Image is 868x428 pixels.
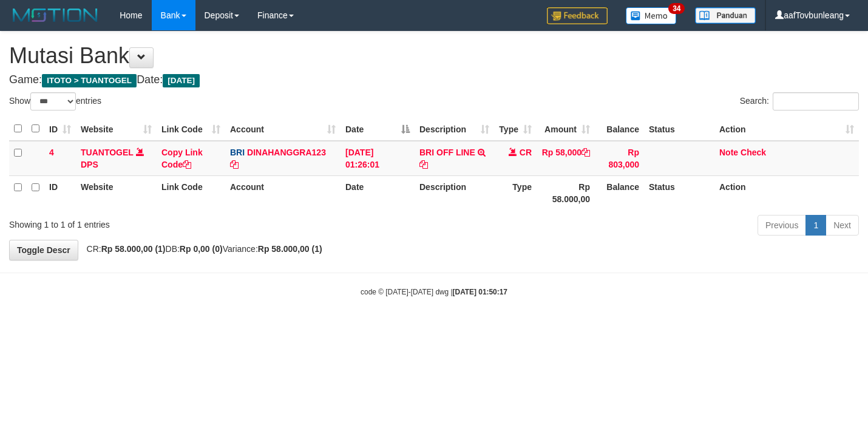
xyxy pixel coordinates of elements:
th: Date: activate to sort column descending [341,117,415,141]
th: Status [644,175,714,210]
th: Account [225,175,341,210]
th: Action [714,175,859,210]
h4: Game: Date: [9,74,859,86]
label: Search: [740,92,859,110]
img: Feedback.jpg [547,7,608,24]
a: BRI OFF LINE [419,148,475,157]
th: Link Code: activate to sort column ascending [157,117,225,141]
span: ITOTO > TUANTOGEL [42,74,137,87]
td: [DATE] 01:26:01 [341,141,415,176]
span: BRI [230,148,245,157]
a: Note [719,148,738,157]
td: Rp 58,000 [537,141,595,176]
th: Website: activate to sort column ascending [76,117,157,141]
select: Showentries [30,92,76,110]
th: Balance [595,175,644,210]
a: Check [741,148,766,157]
strong: Rp 58.000,00 (1) [258,244,322,254]
a: DINAHANGGRA123 [247,148,326,157]
a: 1 [805,215,826,236]
th: Status [644,117,714,141]
th: Description: activate to sort column ascending [415,117,494,141]
th: Balance [595,117,644,141]
a: Copy BRI OFF LINE to clipboard [419,160,428,169]
th: Date [341,175,415,210]
img: panduan.png [695,7,756,24]
a: Toggle Descr [9,240,78,260]
a: Copy DINAHANGGRA123 to clipboard [230,160,239,169]
th: Rp 58.000,00 [537,175,595,210]
a: Copy Rp 58,000 to clipboard [581,148,590,157]
div: Showing 1 to 1 of 1 entries [9,214,353,231]
th: Link Code [157,175,225,210]
a: Previous [758,215,806,236]
span: 34 [668,3,685,14]
th: ID: activate to sort column ascending [44,117,76,141]
th: Type: activate to sort column ascending [494,117,537,141]
a: TUANTOGEL [81,148,134,157]
img: MOTION_logo.png [9,6,101,24]
span: 4 [49,148,54,157]
a: Next [826,215,859,236]
input: Search: [773,92,859,110]
small: code © [DATE]-[DATE] dwg | [361,288,507,296]
strong: Rp 0,00 (0) [180,244,223,254]
label: Show entries [9,92,101,110]
span: [DATE] [163,74,200,87]
th: Description [415,175,494,210]
td: Rp 803,000 [595,141,644,176]
th: ID [44,175,76,210]
h1: Mutasi Bank [9,44,859,68]
th: Type [494,175,537,210]
img: Button%20Memo.svg [626,7,677,24]
th: Amount: activate to sort column ascending [537,117,595,141]
span: CR [520,148,532,157]
td: DPS [76,141,157,176]
strong: Rp 58.000,00 (1) [101,244,166,254]
strong: [DATE] 01:50:17 [453,288,507,296]
span: CR: DB: Variance: [81,244,322,254]
th: Website [76,175,157,210]
a: Copy Link Code [161,148,203,169]
th: Action: activate to sort column ascending [714,117,859,141]
th: Account: activate to sort column ascending [225,117,341,141]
